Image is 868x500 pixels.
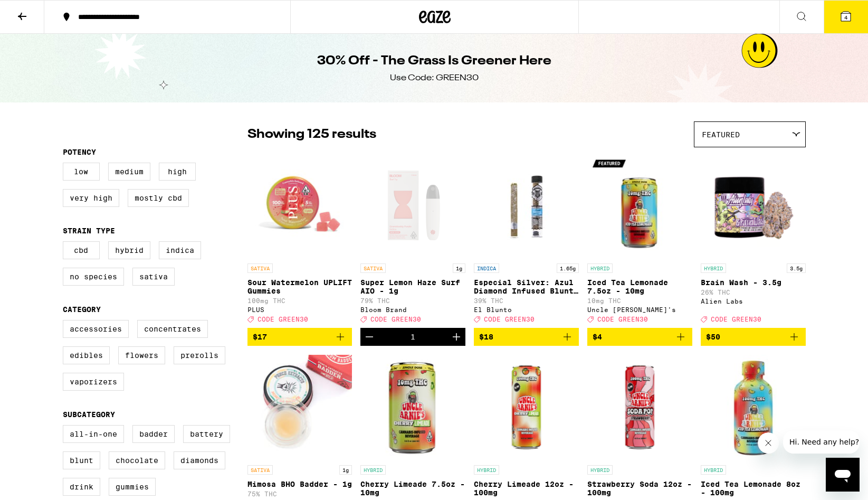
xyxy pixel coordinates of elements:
img: Uncle Arnie's - Iced Tea Lemonade 8oz - 100mg [701,354,806,460]
label: Very High [63,189,119,207]
p: 1g [453,263,465,273]
label: Chocolate [109,451,165,469]
p: 100mg THC [247,297,352,304]
label: All-In-One [63,425,124,443]
p: 1g [339,465,352,475]
p: Brain Wash - 3.5g [701,278,806,287]
legend: Subcategory [63,410,115,419]
button: Add to bag [474,328,579,346]
a: Open page for Brain Wash - 3.5g from Alien Labs [701,153,806,328]
div: PLUS [247,306,352,313]
span: CODE GREEN30 [484,316,535,323]
label: No Species [63,268,124,286]
p: Iced Tea Lemonade 8oz - 100mg [701,480,806,497]
label: Diamonds [174,451,225,469]
label: Mostly CBD [128,189,189,207]
label: CBD [63,241,100,259]
p: HYBRID [474,465,499,475]
button: 4 [824,1,868,33]
p: HYBRID [701,465,726,475]
a: Open page for Especial Silver: Azul Diamond Infused Blunt - 1.65g from El Blunto [474,153,579,328]
p: 10mg THC [587,297,692,304]
button: Add to bag [247,328,352,346]
p: Super Lemon Haze Surf AIO - 1g [360,278,465,295]
span: $18 [479,333,493,341]
img: Punch Edibles - Mimosa BHO Badder - 1g [247,354,352,460]
p: 75% THC [247,490,352,497]
div: 1 [411,333,415,341]
a: Open page for Sour Watermelon UPLIFT Gummies from PLUS [247,153,352,328]
p: HYBRID [360,465,386,475]
p: Iced Tea Lemonade 7.5oz - 10mg [587,278,692,295]
label: Gummies [109,478,156,496]
iframe: Close message [758,432,779,454]
label: Hybrid [108,241,150,259]
p: HYBRID [587,465,613,475]
iframe: Message from company [783,430,860,454]
img: PLUS - Sour Watermelon UPLIFT Gummies [247,153,352,258]
p: Strawberry Soda 12oz - 100mg [587,480,692,497]
label: Edibles [63,346,110,364]
span: $17 [253,333,267,341]
label: Concentrates [137,320,208,338]
button: Decrement [360,328,378,346]
p: SATIVA [360,263,386,273]
iframe: Button to launch messaging window [826,458,860,492]
img: Alien Labs - Brain Wash - 3.5g [701,153,806,258]
button: Increment [447,328,465,346]
img: El Blunto - Especial Silver: Azul Diamond Infused Blunt - 1.65g [474,153,579,258]
p: 3.5g [787,263,806,273]
label: Medium [108,163,150,181]
label: Flowers [118,346,165,364]
div: Uncle [PERSON_NAME]'s [587,306,692,313]
legend: Category [63,305,101,314]
div: El Blunto [474,306,579,313]
label: Battery [183,425,230,443]
span: CODE GREEN30 [370,316,421,323]
label: Blunt [63,451,100,469]
span: CODE GREEN30 [711,316,761,323]
p: Sour Watermelon UPLIFT Gummies [247,278,352,295]
label: Prerolls [174,346,225,364]
label: Accessories [63,320,129,338]
p: Especial Silver: Azul Diamond Infused Blunt - 1.65g [474,278,579,295]
p: 79% THC [360,297,465,304]
span: $4 [593,333,602,341]
h1: 30% Off - The Grass Is Greener Here [317,52,551,70]
img: Uncle Arnie's - Cherry Limeade 12oz - 100mg [474,354,579,460]
label: Vaporizers [63,373,124,391]
p: Cherry Limeade 7.5oz - 10mg [360,480,465,497]
span: CODE GREEN30 [257,316,308,323]
label: Sativa [132,268,175,286]
p: 1.65g [557,263,579,273]
div: Use Code: GREEN30 [390,72,479,84]
div: Bloom Brand [360,306,465,313]
p: SATIVA [247,263,273,273]
legend: Strain Type [63,227,115,235]
p: INDICA [474,263,499,273]
a: Open page for Iced Tea Lemonade 7.5oz - 10mg from Uncle Arnie's [587,153,692,328]
p: SATIVA [247,465,273,475]
img: Uncle Arnie's - Iced Tea Lemonade 7.5oz - 10mg [587,153,692,258]
span: 4 [844,14,847,21]
div: Alien Labs [701,298,806,305]
p: 39% THC [474,297,579,304]
label: High [159,163,196,181]
img: Uncle Arnie's - Cherry Limeade 7.5oz - 10mg [360,354,465,460]
p: Mimosa BHO Badder - 1g [247,480,352,488]
span: $50 [706,333,720,341]
button: Add to bag [587,328,692,346]
span: Featured [702,130,740,139]
p: Showing 125 results [247,126,376,144]
label: Drink [63,478,100,496]
legend: Potency [63,148,96,156]
img: Uncle Arnie's - Strawberry Soda 12oz - 100mg [587,354,692,460]
label: Low [63,163,100,181]
button: Add to bag [701,328,806,346]
label: Indica [159,241,201,259]
p: HYBRID [587,263,613,273]
p: HYBRID [701,263,726,273]
p: 26% THC [701,289,806,296]
span: CODE GREEN30 [597,316,648,323]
